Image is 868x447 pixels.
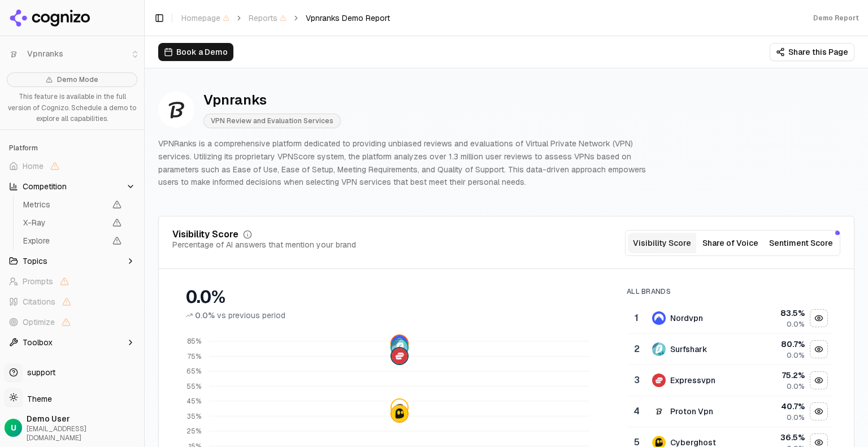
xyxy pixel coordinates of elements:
[249,12,287,24] span: Reports
[652,311,666,325] img: nordvpn
[753,401,804,412] div: 40.7 %
[186,367,201,376] tspan: 65%
[11,422,16,433] span: U
[670,375,715,386] div: Expressvpn
[5,333,140,351] button: Toolbox
[787,382,805,391] span: 0.0%
[217,310,285,321] span: vs previous period
[810,309,828,327] button: Hide nordvpn data
[186,397,201,406] tspan: 45%
[652,405,666,418] img: proton vpn
[652,342,666,356] img: surfshark
[23,160,44,172] span: Home
[632,405,641,418] div: 4
[186,427,201,436] tspan: 25%
[23,199,106,210] span: Metrics
[670,406,713,417] div: Proton Vpn
[753,307,804,319] div: 83.5 %
[23,217,106,228] span: X-Ray
[172,239,356,250] div: Percentage of AI answers that mention your brand
[810,371,828,389] button: Hide expressvpn data
[392,348,407,364] img: expressvpn
[23,367,55,378] span: support
[23,394,52,404] span: Theme
[27,424,140,442] span: [EMAIL_ADDRESS][DOMAIN_NAME]
[23,276,53,287] span: Prompts
[652,374,666,387] img: expressvpn
[186,287,604,307] div: 0.0%
[306,12,390,24] span: Vpnranks Demo Report
[753,432,804,443] div: 36.5 %
[753,338,804,350] div: 80.7 %
[810,402,828,420] button: Hide proton vpn data
[57,75,98,84] span: Demo Mode
[787,320,805,329] span: 0.0%
[27,413,140,424] span: Demo User
[628,334,831,365] tr: 2surfsharkSurfshark80.7%0.0%Hide surfshark data
[187,337,201,346] tspan: 85%
[632,374,641,387] div: 3
[753,370,804,381] div: 75.2 %
[7,92,137,125] p: This feature is available in the full version of Cognizo. Schedule a demo to explore all capabili...
[627,287,831,296] div: All Brands
[392,400,407,415] img: proton vpn
[765,233,837,253] button: Sentiment Score
[392,340,407,355] img: surfshark
[628,303,831,334] tr: 1nordvpnNordvpn83.5%0.0%Hide nordvpn data
[696,233,765,253] button: Share of Voice
[392,406,407,422] img: cyberghost
[813,14,859,23] div: Demo Report
[632,342,641,356] div: 2
[632,311,641,325] div: 1
[770,43,854,61] button: Share this Page
[158,43,233,61] button: Book a Demo
[158,92,194,128] img: VPNRanks
[23,337,53,348] span: Toolbox
[5,177,140,196] button: Competition
[628,396,831,427] tr: 4proton vpnProton Vpn40.7%0.0%Hide proton vpn data
[172,230,238,239] div: Visibility Score
[181,12,229,24] span: Homepage
[186,382,201,391] tspan: 55%
[23,296,55,307] span: Citations
[23,316,55,328] span: Optimize
[787,351,805,360] span: 0.0%
[23,255,47,267] span: Topics
[5,139,140,157] div: Platform
[23,181,67,192] span: Competition
[628,365,831,396] tr: 3expressvpnExpressvpn75.2%0.0%Hide expressvpn data
[203,91,341,109] div: Vpnranks
[392,336,407,351] img: nordvpn
[670,313,703,324] div: Nordvpn
[628,233,696,253] button: Visibility Score
[195,310,215,321] span: 0.0%
[5,252,140,270] button: Topics
[187,352,201,361] tspan: 75%
[787,413,805,422] span: 0.0%
[181,12,390,24] nav: breadcrumb
[810,340,828,358] button: Hide surfshark data
[187,412,201,421] tspan: 35%
[23,235,106,246] span: Explore
[670,344,708,355] div: Surfshark
[203,114,341,128] span: VPN Review and Evaluation Services
[158,137,665,189] p: VPNRanks is a comprehensive platform dedicated to providing unbiased reviews and evaluations of V...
